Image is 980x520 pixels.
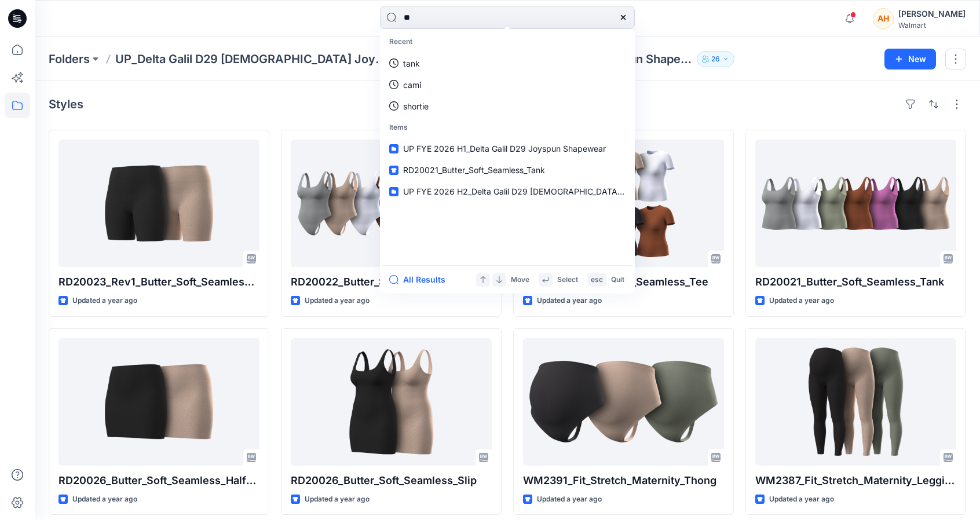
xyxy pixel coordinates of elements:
p: WM2391_Fit_Stretch_Maternity_Thong [523,473,724,489]
p: Updated a year ago [537,493,602,506]
p: Updated a year ago [72,493,137,506]
a: RD20026_Butter_Soft_Seamless_Slip [291,338,492,466]
p: RD20022_Butter_Soft_Seamless_Bodysuit [291,274,492,290]
a: RD20022_Butter_Soft_Seamless_Bodysuit [291,140,492,267]
p: Updated a year ago [769,493,834,506]
span: UP FYE 2026 H2_Delta Galil D29 [DEMOGRAPHIC_DATA] NOBO Panties [403,186,677,196]
p: Updated a year ago [305,295,370,307]
a: RD20026_Butter_Soft_Seamless_Half_Slip [58,338,259,466]
p: Updated a year ago [305,493,370,506]
a: WM2391_Fit_Stretch_Maternity_Thong [523,338,724,466]
p: Select [557,274,578,286]
button: 26 [697,51,734,67]
div: AH [873,8,894,29]
p: WM2387_Fit_Stretch_Maternity_Legging [755,473,956,489]
p: RD20026_Butter_Soft_Seamless_Slip [291,473,492,489]
a: Folders [49,51,90,67]
p: esc [591,274,603,286]
div: Walmart [898,21,966,30]
p: Updated a year ago [72,295,137,307]
a: UP FYE 2026 H2_Delta Galil D29 [DEMOGRAPHIC_DATA] NOBO Panties [382,181,632,202]
a: UP FYE 2026 H1_Delta Galil D29 Joyspun Shapewear [382,138,632,159]
h4: Styles [49,97,83,111]
div: [PERSON_NAME] [898,7,966,21]
p: shortie [403,100,429,112]
a: RD20021_Butter_Soft_Seamless_Tank [382,159,632,181]
span: UP FYE 2026 H1_Delta Galil D29 Joyspun Shapewear [403,144,606,153]
p: RD20023_Rev1_Butter_Soft_Seamless_Biker [58,274,259,290]
a: tank [382,53,632,74]
a: shortie [382,96,632,117]
a: cami [382,74,632,96]
span: RD20021_Butter_Soft_Seamless_Tank [403,165,545,175]
button: New [884,49,936,69]
button: All Results [389,273,453,287]
p: Items [382,117,632,138]
p: cami [403,79,421,91]
a: UP_Delta Galil D29 [DEMOGRAPHIC_DATA] Joyspun Intimates [115,51,391,67]
p: Updated a year ago [769,295,834,307]
p: Quit [611,274,624,286]
p: 26 [711,53,720,65]
a: RD20023_Rev1_Butter_Soft_Seamless_Biker [58,140,259,267]
p: tank [403,57,420,69]
p: Recent [382,31,632,53]
p: Move [511,274,529,286]
a: WM2387_Fit_Stretch_Maternity_Legging [755,338,956,466]
p: RD20026_Butter_Soft_Seamless_Half_Slip [58,473,259,489]
a: RD20021_Butter_Soft_Seamless_Tank [755,140,956,267]
p: RD20021_Butter_Soft_Seamless_Tank [755,274,956,290]
p: Updated a year ago [537,295,602,307]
